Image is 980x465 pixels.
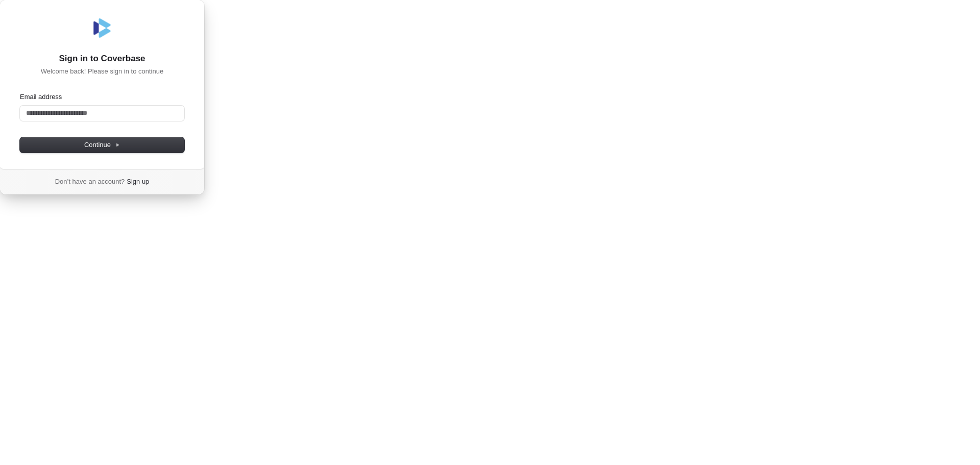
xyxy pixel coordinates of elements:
label: Email address [20,92,62,102]
span: Continue [84,140,120,150]
a: Sign up [127,177,149,186]
img: Coverbase [90,16,114,40]
p: Welcome back! Please sign in to continue [20,67,184,76]
button: Continue [20,137,184,153]
span: Don’t have an account? [55,177,125,186]
h1: Sign in to Coverbase [20,53,184,65]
